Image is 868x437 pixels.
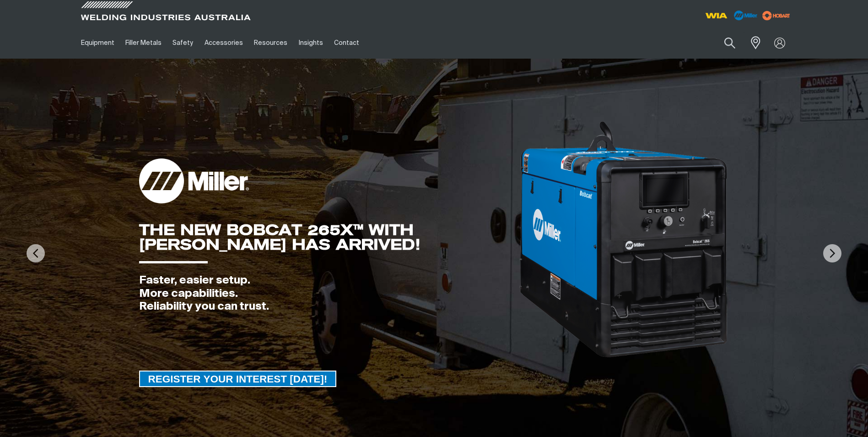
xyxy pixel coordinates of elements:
[27,244,45,262] img: PrevArrow
[714,32,745,54] button: Search products
[139,274,519,313] div: Faster, easier setup. More capabilities. Reliability you can trust.
[75,27,120,59] a: Equipment
[140,371,336,387] span: REGISTER YOUR INTEREST [DATE]!
[702,32,745,54] input: Product name or item number...
[293,27,328,59] a: Insights
[329,27,365,59] a: Contact
[823,244,841,262] img: NextArrow
[75,27,614,59] nav: Main
[120,27,167,59] a: Filler Metals
[248,27,293,59] a: Resources
[167,27,199,59] a: Safety
[199,27,248,59] a: Accessories
[760,9,793,22] img: miller
[139,223,519,252] div: THE NEW BOBCAT 265X™ WITH [PERSON_NAME] HAS ARRIVED!
[139,371,337,387] a: REGISTER YOUR INTEREST TODAY!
